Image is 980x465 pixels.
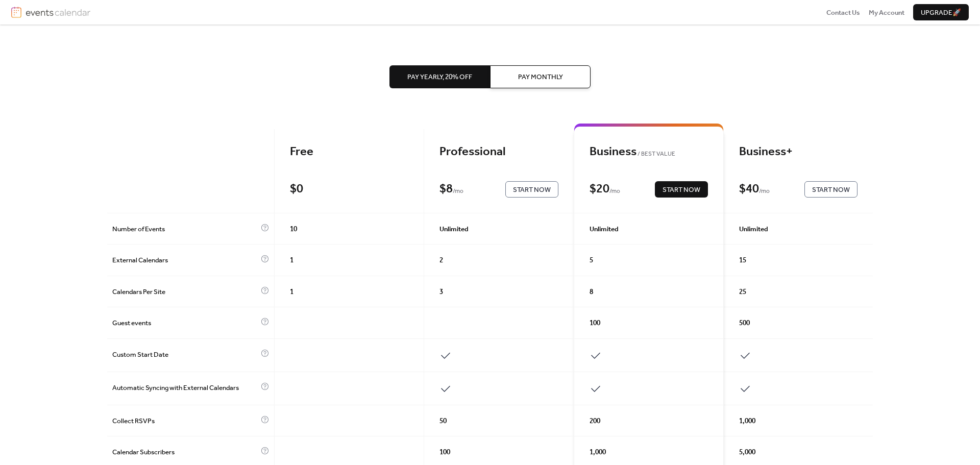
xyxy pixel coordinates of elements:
[112,416,258,426] span: Collect RSVPs
[869,8,904,18] span: My Account
[453,186,463,197] span: / mo
[513,185,551,195] span: Start Now
[112,383,258,395] span: Automatic Syncing with External Calendars
[804,181,857,198] button: Start Now
[290,144,408,160] div: Free
[112,255,258,265] span: External Calendars
[439,224,469,234] span: Unlimited
[609,186,620,197] span: / mo
[112,350,258,362] span: Custom Start Date
[739,318,750,328] span: 500
[290,287,293,297] span: 1
[590,318,600,328] span: 100
[590,447,606,457] span: 1,000
[826,7,860,17] a: Contact Us
[112,224,258,234] span: Number of Events
[439,447,450,457] span: 100
[112,318,258,328] span: Guest events
[655,181,708,198] button: Start Now
[439,287,443,297] span: 3
[739,144,857,160] div: Business+
[739,224,768,234] span: Unlimited
[921,8,961,18] span: Upgrade 🚀
[739,255,746,265] span: 15
[913,4,969,20] button: Upgrade🚀
[439,255,443,265] span: 2
[590,224,619,234] span: Unlimited
[505,181,558,198] button: Start Now
[739,416,755,426] span: 1,000
[439,144,558,160] div: Professional
[389,65,490,88] button: Pay Yearly, 20% off
[759,186,770,197] span: / mo
[590,182,609,197] div: $ 20
[636,149,676,159] span: BEST VALUE
[290,182,303,197] div: $ 0
[518,72,563,82] span: Pay Monthly
[663,185,700,195] span: Start Now
[490,65,591,88] button: Pay Monthly
[590,255,593,265] span: 5
[590,287,593,297] span: 8
[869,7,904,17] a: My Account
[739,287,746,297] span: 25
[290,224,297,234] span: 10
[826,8,860,18] span: Contact Us
[739,182,759,197] div: $ 40
[590,416,600,426] span: 200
[439,182,453,197] div: $ 8
[290,255,293,265] span: 1
[739,447,755,457] span: 5,000
[26,7,90,18] img: logotype
[112,447,258,457] span: Calendar Subscribers
[407,72,472,82] span: Pay Yearly, 20% off
[439,416,447,426] span: 50
[112,287,258,297] span: Calendars Per Site
[812,185,850,195] span: Start Now
[11,7,21,18] img: logo
[590,144,708,160] div: Business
